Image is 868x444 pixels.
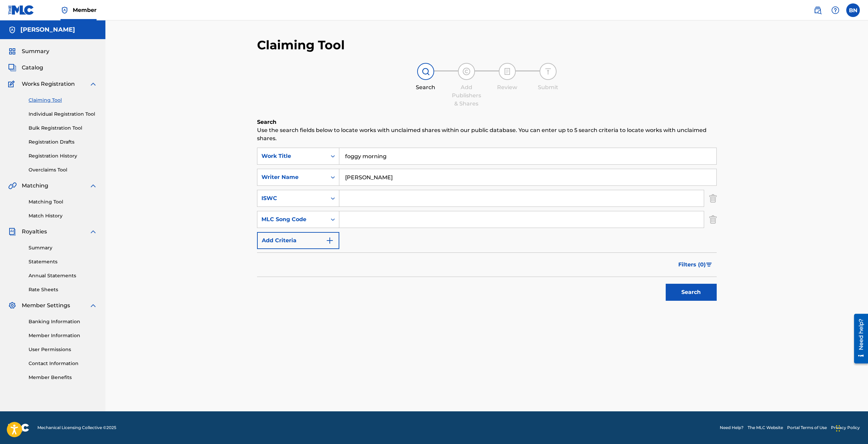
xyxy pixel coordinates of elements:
span: Summary [22,47,49,55]
img: Delete Criterion [709,211,717,228]
a: Annual Statements [29,272,97,279]
div: Drag [836,418,840,439]
div: MLC Song Code [261,215,323,224]
img: logo [8,424,29,432]
img: Catalog [8,64,16,72]
img: step indicator icon for Submit [544,67,552,76]
div: Submit [531,83,565,92]
button: Filters (0) [674,256,717,273]
img: Summary [8,47,16,55]
span: Filters ( 0 ) [678,261,706,269]
a: Banking Information [29,318,97,325]
img: expand [89,80,97,88]
div: User Menu [846,3,860,17]
a: Privacy Policy [831,425,860,431]
a: Portal Terms of Use [787,425,827,431]
img: step indicator icon for Review [503,67,511,76]
div: Review [490,83,524,92]
span: Member Settings [22,301,70,310]
img: Top Rightsholder [61,6,69,14]
span: Royalties [22,228,47,236]
img: expand [89,182,97,190]
img: help [831,6,839,14]
img: Accounts [8,26,16,34]
a: Matching Tool [29,198,97,205]
span: Member [73,6,97,14]
span: Works Registration [22,80,75,88]
img: Royalties [8,228,16,236]
a: Contact Information [29,360,97,367]
iframe: Chat Widget [834,411,868,444]
img: expand [89,301,97,310]
p: Use the search fields below to locate works with unclaimed shares within our public database. You... [257,126,717,143]
img: Delete Criterion [709,190,717,207]
div: Work Title [261,152,323,160]
img: Member Settings [8,301,16,310]
img: 9d2ae6d4665cec9f34b9.svg [326,236,334,245]
span: Catalog [22,64,43,72]
img: search [814,6,822,14]
img: MLC Logo [8,5,34,15]
a: The MLC Website [748,425,783,431]
a: Registration History [29,152,97,160]
a: Statements [29,258,97,265]
h6: Search [257,118,717,126]
a: Member Benefits [29,374,97,381]
a: Match History [29,212,97,219]
a: Individual Registration Tool [29,111,97,118]
img: Works Registration [8,80,17,88]
a: Claiming Tool [29,97,97,104]
span: Mechanical Licensing Collective © 2025 [37,425,116,431]
iframe: Resource Center [849,311,868,366]
a: Registration Drafts [29,138,97,146]
h5: Brockwell Nason [20,26,75,34]
a: SummarySummary [8,47,49,55]
div: Add Publishers & Shares [449,83,483,108]
div: Help [829,3,842,17]
a: CatalogCatalog [8,64,43,72]
a: Public Search [811,3,824,17]
a: Rate Sheets [29,286,97,293]
button: Search [666,284,717,301]
img: Matching [8,182,17,190]
a: User Permissions [29,346,97,353]
div: Search [409,83,443,92]
a: Summary [29,244,97,251]
button: Add Criteria [257,232,339,249]
img: filter [706,263,712,267]
img: expand [89,228,97,236]
span: Matching [22,182,48,190]
div: ISWC [261,194,323,202]
h2: Claiming Tool [257,37,345,53]
img: step indicator icon for Search [422,67,430,76]
a: Member Information [29,332,97,339]
div: Writer Name [261,173,323,181]
a: Need Help? [720,425,744,431]
a: Bulk Registration Tool [29,125,97,132]
a: Overclaims Tool [29,166,97,174]
form: Search Form [257,148,717,304]
img: step indicator icon for Add Publishers & Shares [462,67,471,76]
